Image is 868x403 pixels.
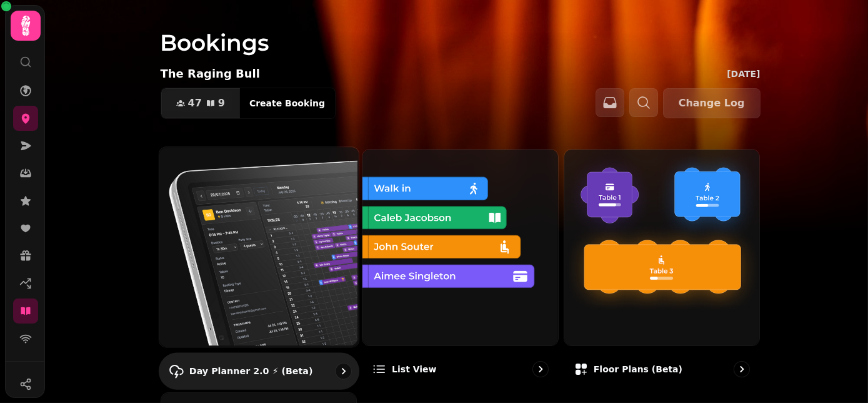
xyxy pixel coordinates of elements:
[663,88,761,118] button: Change Log
[362,149,559,387] a: List viewList view
[161,88,240,118] button: 479
[563,148,759,344] img: Floor Plans (beta)
[188,98,202,108] span: 47
[161,65,260,83] p: The Raging Bull
[361,148,557,344] img: List view
[158,146,359,389] a: Day Planner 2.0 ⚡ (Beta)Day Planner 2.0 ⚡ (Beta)
[736,363,748,375] svg: go to
[157,146,357,345] img: Day Planner 2.0 ⚡ (Beta)
[534,363,547,375] svg: go to
[189,365,312,377] p: Day Planner 2.0 ⚡ (Beta)
[337,365,349,377] svg: go to
[249,99,325,108] span: Create Booking
[218,98,225,108] span: 9
[564,149,761,387] a: Floor Plans (beta)Floor Plans (beta)
[392,363,436,375] p: List view
[679,98,745,108] span: Change Log
[239,88,335,118] button: Create Booking
[727,68,760,80] p: [DATE]
[594,363,682,375] p: Floor Plans (beta)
